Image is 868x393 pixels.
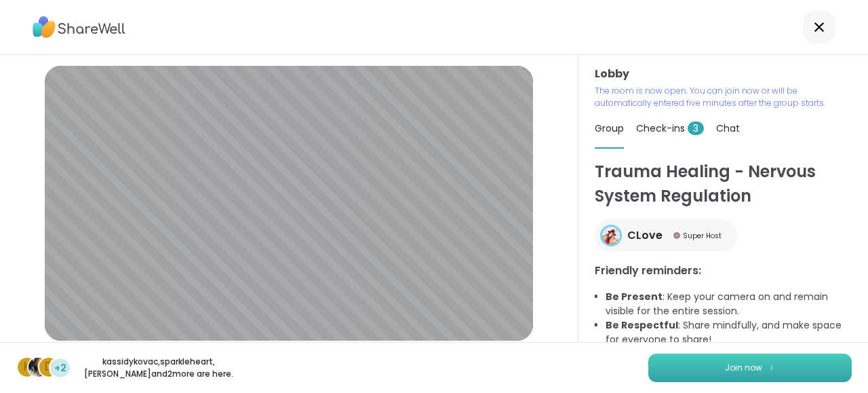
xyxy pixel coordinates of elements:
span: 3 [688,121,704,135]
img: ShareWell Logomark [768,364,776,371]
span: Join now [725,362,762,374]
img: ShareWell Logo [33,12,125,43]
p: The room is now open. You can join now or will be automatically entered five minutes after the gr... [595,85,852,109]
span: +2 [54,361,66,375]
li: : Share mindfully, and make space for everyone to share! [606,318,852,347]
img: Super Host [673,232,680,239]
b: Be Present [606,290,663,303]
p: kassidykovac , sparkleheart , [PERSON_NAME] and 2 more are here. [83,356,235,380]
h3: Lobby [595,66,852,82]
span: D [45,358,53,376]
span: CLove [627,227,663,244]
b: Be Respectful [606,318,678,332]
img: CLove [602,227,620,244]
h1: Trauma Healing - Nervous System Regulation [595,160,852,208]
span: Group [595,121,624,135]
li: : Keep your camera on and remain visible for the entire session. [606,290,852,318]
span: Chat [716,121,740,135]
h3: Friendly reminders: [595,263,852,279]
a: CLoveCLoveSuper HostSuper Host [595,219,738,252]
span: Check-ins [636,121,704,135]
button: Join now [648,354,852,382]
img: sparkleheart [28,358,47,377]
span: k [24,358,31,376]
span: Super Host [683,231,722,241]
